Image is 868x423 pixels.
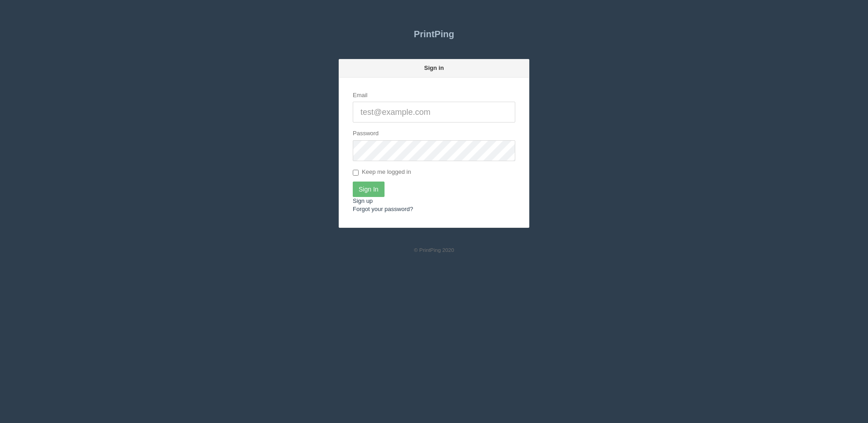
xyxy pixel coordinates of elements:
label: Password [353,129,379,138]
small: © PrintPing 2020 [414,247,454,253]
strong: Sign in [424,64,444,71]
input: Sign In [353,182,385,197]
a: Sign up [353,197,373,204]
label: Keep me logged in [353,168,411,177]
input: Keep me logged in [353,170,359,176]
input: test@example.com [353,102,515,123]
a: PrintPing [339,23,529,45]
a: Forgot your password? [353,206,413,212]
label: Email [353,91,368,100]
